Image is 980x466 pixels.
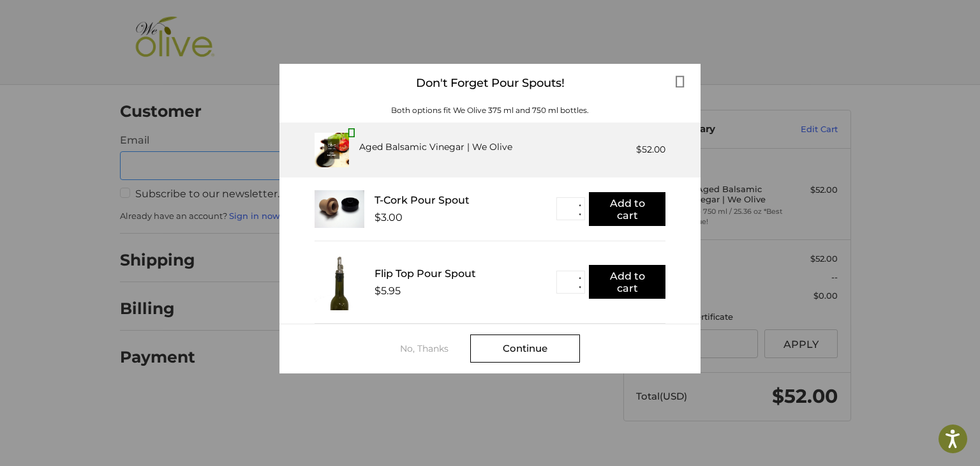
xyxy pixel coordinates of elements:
button: ▲ [575,273,584,283]
p: We're away right now. Please check back later! [18,19,144,29]
img: FTPS_bottle__43406.1705089544.233.225.jpg [315,254,364,310]
div: No, Thanks [400,343,470,354]
div: $5.95 [375,285,401,297]
div: Flip Top Pour Spout [375,267,556,280]
button: Add to cart [589,265,665,299]
div: Aged Balsamic Vinegar | We Olive [359,140,512,154]
div: $52.00 [636,143,665,156]
button: ▼ [575,209,584,219]
img: T_Cork__22625.1711686153.233.225.jpg [315,190,364,228]
button: ▲ [575,200,584,209]
div: T-Cork Pour Spout [375,194,556,206]
button: Open LiveChat chat widget [147,17,162,32]
div: Continue [470,334,580,363]
div: Both options fit We Olive 375 ml and 750 ml bottles. [279,105,701,116]
div: Don't Forget Pour Spouts! [279,64,701,103]
button: Add to cart [589,192,665,226]
div: $3.00 [375,211,403,223]
button: ▼ [575,283,584,292]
